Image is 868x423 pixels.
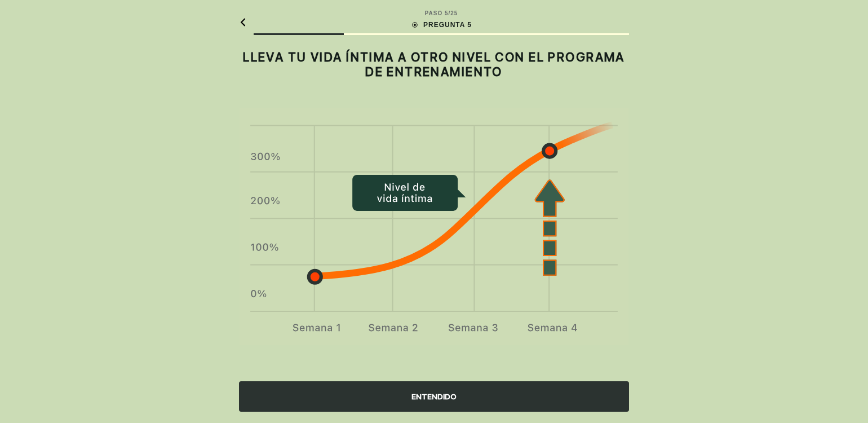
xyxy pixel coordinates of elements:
[423,21,472,29] font: PREGUNTA 5
[449,10,451,16] font: /
[425,10,443,16] font: PASO
[411,392,457,401] font: ENTENDIDO
[445,10,449,16] font: 5
[243,50,625,79] font: LLEVA TU VIDA ÍNTIMA A OTRO NIVEL CON EL PROGRAMA DE ENTRENAMIENTO
[450,10,458,16] font: 25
